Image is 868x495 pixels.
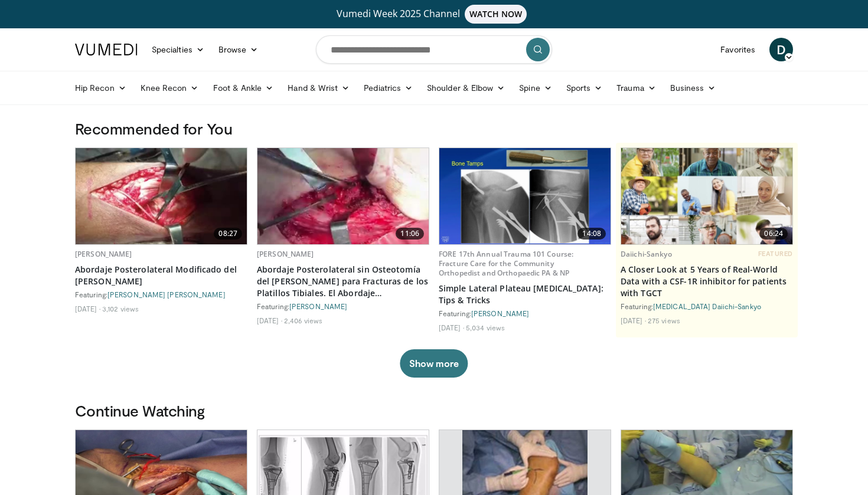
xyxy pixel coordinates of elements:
[75,290,247,299] div: Featuring:
[621,148,792,244] img: 93c22cae-14d1-47f0-9e4a-a244e824b022.png.620x360_q85_upscale.jpg
[759,228,788,240] span: 06:24
[75,249,132,259] a: [PERSON_NAME]
[211,38,266,61] a: Browse
[439,148,611,244] a: 14:08
[439,309,611,318] div: Featuring:
[214,228,242,240] span: 08:27
[257,249,314,259] a: [PERSON_NAME]
[758,250,793,258] span: FEATURED
[68,76,133,100] a: Hip Recon
[512,76,559,100] a: Spine
[466,323,505,332] li: 5,034 views
[559,76,610,100] a: Sports
[107,290,226,299] a: [PERSON_NAME] [PERSON_NAME]
[769,38,793,61] a: D
[257,301,429,311] div: Featuring:
[280,76,357,100] a: Hand & Wrist
[289,302,347,310] a: [PERSON_NAME]
[75,304,100,313] li: [DATE]
[663,76,723,100] a: Business
[420,76,512,100] a: Shoulder & Elbow
[357,76,420,100] a: Pediatrics
[75,119,793,138] h3: Recommended for You
[400,349,468,378] button: Show more
[653,302,761,310] a: [MEDICAL_DATA] Daiichi-Sankyo
[316,35,552,64] input: Search topics, interventions
[621,148,792,244] a: 06:24
[75,401,793,420] h3: Continue Watching
[577,228,606,240] span: 14:08
[713,38,762,61] a: Favorites
[621,301,793,311] div: Featuring:
[471,309,529,317] a: [PERSON_NAME]
[257,316,282,325] li: [DATE]
[465,5,527,24] span: WATCH NOW
[102,304,139,313] li: 3,102 views
[257,264,429,299] a: Abordaje Posterolateral sin Osteotomía del [PERSON_NAME] para Fracturas de los Platillos Tibiales...
[284,316,322,325] li: 2,406 views
[75,44,138,55] img: VuMedi Logo
[621,264,793,299] a: A Closer Look at 5 Years of Real-World Data with a CSF-1R inhibitor for patients with TGCT
[648,316,680,325] li: 275 views
[77,5,791,24] a: Vumedi Week 2025 ChannelWATCH NOW
[609,76,663,100] a: Trauma
[75,264,247,287] a: Abordaje Posterolateral Modificado del [PERSON_NAME]
[621,316,646,325] li: [DATE]
[257,148,429,244] a: 11:06
[621,249,672,259] a: Daiichi-Sankyo
[439,323,464,332] li: [DATE]
[145,38,211,61] a: Specialties
[206,76,281,100] a: Foot & Ankle
[257,148,429,244] img: 24cf9439-5403-4f1e-9f78-8d820ac117d8.620x360_q85_upscale.jpg
[439,283,611,306] a: Simple Lateral Plateau [MEDICAL_DATA]: Tips & Tricks
[396,228,424,240] span: 11:06
[76,148,247,244] img: 67f424e8-5e2c-42dd-be64-1cf50062d02f.620x360_q85_upscale.jpg
[439,148,611,244] img: 54d67ef4-f8ce-42c2-99fd-598adac55bb1.620x360_q85_upscale.jpg
[133,76,206,100] a: Knee Recon
[76,148,247,244] a: 08:27
[439,249,573,278] a: FORE 17th Annual Trauma 101 Course: Fracture Care for the Community Orthopedist and Orthopaedic P...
